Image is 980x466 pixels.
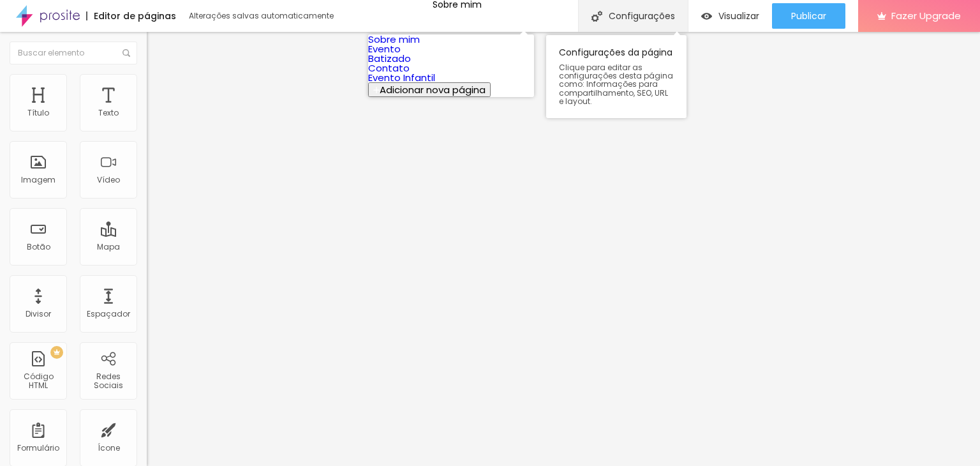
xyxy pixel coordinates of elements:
a: Batizado [368,52,411,65]
button: Adicionar nova página [368,82,491,97]
div: Redes Sociais [83,372,133,391]
div: Mapa [97,243,120,252]
div: Ícone [98,444,120,453]
a: Evento [368,42,401,56]
div: Título [27,109,49,117]
a: Evento Infantil [368,71,435,84]
button: Visualizar [688,3,772,29]
div: Editor de páginas [86,11,176,20]
div: Código HTML [13,372,63,391]
div: Divisor [26,310,51,319]
span: Adicionar nova página [380,83,486,96]
div: Vídeo [97,176,120,184]
div: Formulário [17,444,59,453]
img: view-1.svg [701,11,712,22]
img: Icone [591,11,602,22]
div: Botão [27,243,50,252]
img: Icone [122,49,130,57]
div: Configurações da página [546,35,687,118]
span: Clique para editar as configurações desta página como: Informações para compartilhamento, SEO, UR... [559,63,674,105]
a: Contato [368,61,410,75]
input: Buscar elemento [10,41,137,64]
button: Publicar [772,3,845,29]
span: Visualizar [718,11,759,21]
span: Fazer Upgrade [891,10,961,21]
span: Publicar [791,11,826,21]
div: Espaçador [87,310,130,319]
div: Texto [98,109,119,117]
div: Alterações salvas automaticamente [189,12,336,20]
a: Sobre mim [368,33,420,46]
iframe: Editor [147,32,980,466]
div: Imagem [21,176,56,184]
